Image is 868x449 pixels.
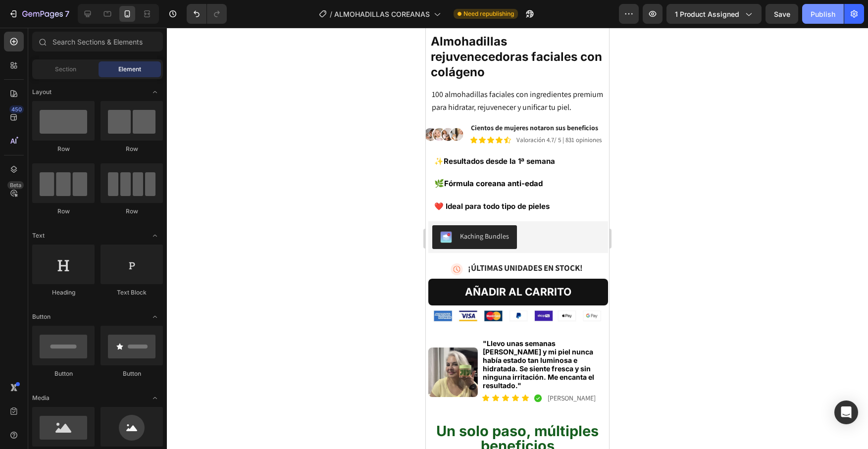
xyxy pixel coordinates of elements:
span: Element [118,65,141,74]
span: Section [55,65,76,74]
strong: ❤️ Ideal para todo tipo de pieles [8,174,124,183]
span: Toggle open [147,84,163,100]
div: Row [101,145,163,153]
input: Search Sections & Elements [32,32,163,51]
span: Un solo paso, múltiples beneficios [10,395,173,427]
p: 7 [65,8,69,20]
div: Beta [7,181,24,189]
span: Toggle open [147,309,163,325]
div: Publish [811,9,835,19]
button: 1 product assigned [666,4,762,24]
img: KachingBundles.png [14,203,26,215]
div: 450 [9,105,24,113]
div: AÑADIR AL CARRITO [39,255,146,274]
span: 1 product assigned [675,9,739,19]
div: Row [101,207,163,216]
strong: ✨ [8,129,18,138]
strong: Fórmula coreana anti-edad [18,151,117,160]
p: Valoración 4.7/ 5 | 831 opiniones [91,106,176,118]
div: Row [32,145,95,153]
span: Text [32,231,45,240]
span: Layout [32,88,51,97]
div: Kaching Bundles [34,203,83,214]
strong: ¡ÚLTIMAS UNIDADES EN STOCK! [42,235,157,246]
button: Kaching Bundles [6,198,91,221]
strong: Cientos de mujeres notaron sus beneficios [45,96,172,104]
button: Save [766,4,798,24]
p: [PERSON_NAME] [122,364,170,377]
img: gempages_498295860161938568-ca4b63d7-bc12-4c45-9590-d2402ef3c88e.jpg [2,278,182,298]
span: ALMOHADILLAS COREANAS [334,9,430,19]
span: Toggle open [147,228,163,244]
img: gempages_498295860161938568-13a6e6bf-2346-497d-9d16-6dfeea891fd6.jpg [2,320,52,369]
span: Toggle open [147,390,163,406]
span: Button [32,312,51,321]
button: 7 [4,4,74,24]
img: gempages_498295860161938568-efec54e0-07d8-4972-ad93-46341da04dda.svg [25,236,37,248]
div: Open Intercom Messenger [834,400,858,424]
strong: Resultados desde la 1ª semana [18,129,129,138]
iframe: Design area [426,28,609,449]
div: Button [101,369,163,378]
span: 🌿 [8,150,18,160]
span: Save [774,10,790,18]
div: Undo/Redo [187,4,227,24]
div: Row [32,207,95,216]
div: Heading [32,288,95,297]
span: Need republishing [463,9,514,18]
div: Button [32,369,95,378]
button: Publish [802,4,844,24]
div: Text Block [101,288,163,297]
button: AÑADIR AL CARRITO [2,251,182,278]
span: "Llevo unas semanas [PERSON_NAME] y mi piel nunca había estado tan luminosa e hidratada. Se sient... [57,311,168,362]
span: Media [32,394,50,402]
span: / [330,9,332,19]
